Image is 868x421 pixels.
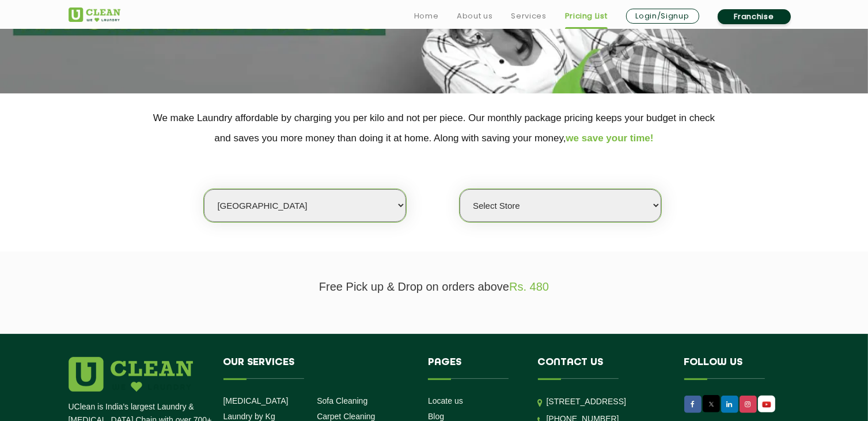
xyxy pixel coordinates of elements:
[69,357,193,392] img: logo.png
[223,396,289,405] a: [MEDICAL_DATA]
[566,133,654,144] span: we save your time!
[223,412,275,421] a: Laundry by Kg
[759,399,774,411] img: UClean Laundry and Dry Cleaning
[317,412,375,421] a: Carpet Cleaning
[509,280,549,293] span: Rs. 480
[547,395,667,408] p: [STREET_ADDRESS]
[718,9,791,24] a: Franchise
[428,396,463,405] a: Locate us
[457,9,492,23] a: About us
[684,357,786,379] h4: Follow us
[317,396,367,405] a: Sofa Cleaning
[428,357,521,379] h4: Pages
[538,357,667,379] h4: Contact us
[69,7,120,22] img: UClean Laundry and Dry Cleaning
[511,9,546,23] a: Services
[428,412,444,421] a: Blog
[626,9,699,24] a: Login/Signup
[69,280,800,294] p: Free Pick up & Drop on orders above
[414,9,439,23] a: Home
[69,108,800,148] p: We make Laundry affordable by charging you per kilo and not per piece. Our monthly package pricin...
[565,9,608,23] a: Pricing List
[223,357,411,379] h4: Our Services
